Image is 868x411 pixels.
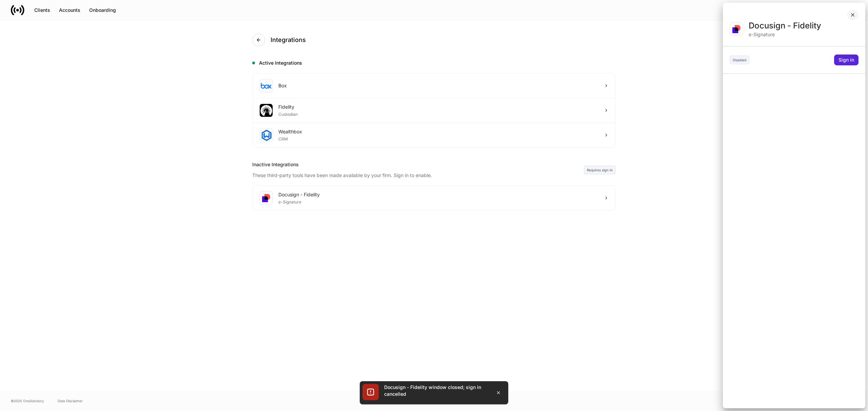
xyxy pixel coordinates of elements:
[839,58,854,62] div: Sign in
[834,55,859,65] button: Sign in
[384,384,486,397] div: Docusign - Fidelity window closed; sign in cancelled
[730,56,749,64] div: Disabled
[749,20,859,31] div: Docusign - Fidelity
[749,31,859,38] div: e-Signature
